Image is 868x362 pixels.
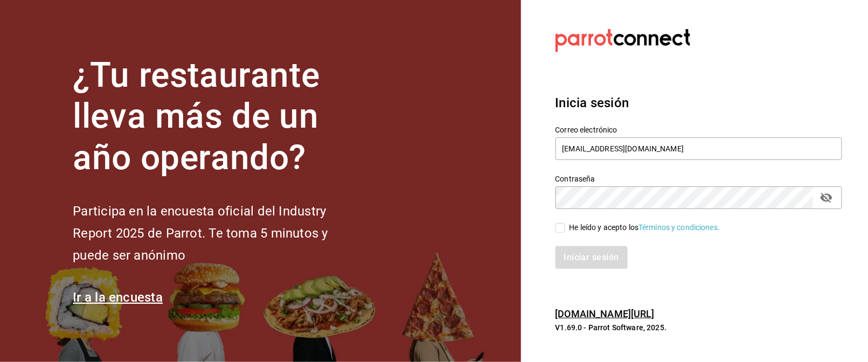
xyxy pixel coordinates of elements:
h1: ¿Tu restaurante lleva más de un año operando? [73,55,364,179]
p: V1.69.0 - Parrot Software, 2025. [555,322,842,333]
a: Términos y condiciones. [638,223,720,232]
a: Ir a la encuesta [73,290,163,305]
label: Correo electrónico [555,126,843,134]
label: Contraseña [555,175,843,183]
button: passwordField [817,189,836,207]
input: Ingresa tu correo electrónico [555,137,843,160]
a: [DOMAIN_NAME][URL] [555,308,655,319]
h3: Inicia sesión [555,93,842,113]
div: He leído y acepto los [570,222,720,233]
h2: Participa en la encuesta oficial del Industry Report 2025 de Parrot. Te toma 5 minutos y puede se... [73,200,364,266]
